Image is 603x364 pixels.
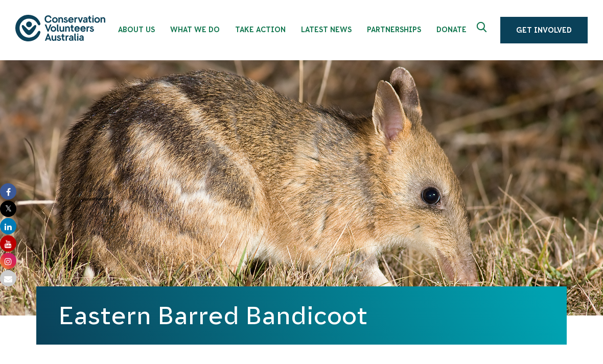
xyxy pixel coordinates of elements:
button: Expand search box Close search box [471,18,495,42]
span: What We Do [170,26,220,34]
a: Get Involved [500,17,588,43]
img: logo.svg [15,15,105,41]
span: Take Action [235,26,286,34]
span: Donate [436,26,467,34]
h1: Eastern Barred Bandicoot [59,302,544,329]
span: Expand search box [477,22,490,38]
span: Latest News [301,26,352,34]
span: Partnerships [367,26,421,34]
span: About Us [118,26,155,34]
